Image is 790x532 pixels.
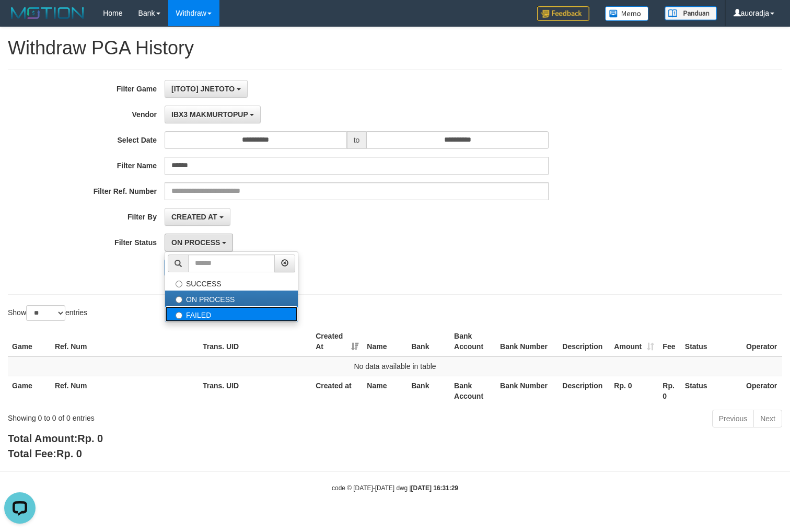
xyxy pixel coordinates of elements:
[165,291,298,306] label: ON PROCESS
[681,327,742,356] th: Status
[176,296,182,303] input: ON PROCESS
[8,327,51,356] th: Game
[165,208,230,226] button: CREATED AT
[558,376,610,406] th: Description
[450,376,496,406] th: Bank Account
[558,327,610,356] th: Description
[496,376,558,406] th: Bank Number
[450,327,496,356] th: Bank Account
[610,376,658,406] th: Rp. 0
[610,327,658,356] th: Amount: activate to sort column ascending
[171,85,235,93] span: [ITOTO] JNETOTO
[658,327,680,356] th: Fee
[753,410,782,427] a: Next
[712,410,754,427] a: Previous
[311,376,363,406] th: Created at
[26,305,65,321] select: Showentries
[199,376,311,406] th: Trans. UID
[8,356,782,376] td: No data available in table
[8,409,321,423] div: Showing 0 to 0 of 0 entries
[171,238,220,247] span: ON PROCESS
[363,376,407,406] th: Name
[332,484,458,492] small: code © [DATE]-[DATE] dwg |
[8,433,103,444] b: Total Amount:
[165,106,261,123] button: IBX3 MAKMURTOPUP
[176,312,182,319] input: FAILED
[171,110,248,119] span: IBX3 MAKMURTOPUP
[658,376,680,406] th: Rp. 0
[742,376,782,406] th: Operator
[8,448,82,459] b: Total Fee:
[681,376,742,406] th: Status
[8,5,87,21] img: MOTION_logo.png
[605,6,649,21] img: Button%20Memo.svg
[165,80,248,98] button: [ITOTO] JNETOTO
[496,327,558,356] th: Bank Number
[665,6,717,20] img: panduan.png
[165,275,298,291] label: SUCCESS
[407,376,450,406] th: Bank
[176,281,182,287] input: SUCCESS
[171,213,217,221] span: CREATED AT
[537,6,589,21] img: Feedback.jpg
[8,305,87,321] label: Show entries
[363,327,407,356] th: Name
[56,448,82,459] span: Rp. 0
[311,327,363,356] th: Created At: activate to sort column ascending
[407,327,450,356] th: Bank
[347,131,367,149] span: to
[165,234,233,251] button: ON PROCESS
[411,484,458,492] strong: [DATE] 16:31:29
[199,327,311,356] th: Trans. UID
[165,306,298,322] label: FAILED
[77,433,103,444] span: Rp. 0
[51,376,199,406] th: Ref. Num
[8,376,51,406] th: Game
[51,327,199,356] th: Ref. Num
[742,327,782,356] th: Operator
[4,4,36,36] button: Open LiveChat chat widget
[8,38,782,59] h1: Withdraw PGA History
